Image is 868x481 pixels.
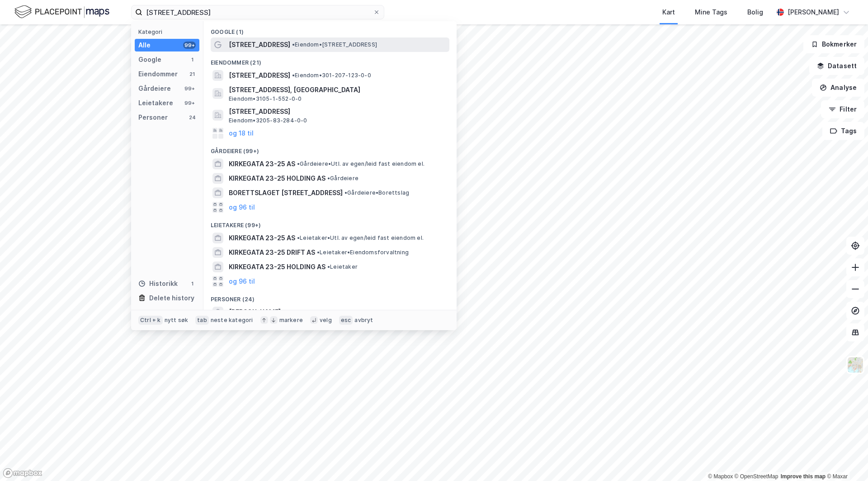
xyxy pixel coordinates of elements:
[183,42,196,49] div: 99+
[138,40,151,51] div: Alle
[283,308,327,316] span: Person • [DATE]
[327,263,330,270] span: •
[229,262,325,272] span: KIRKEGATA 23-25 HOLDING AS
[189,114,196,121] div: 24
[229,307,281,318] span: [PERSON_NAME]
[229,117,307,124] span: Eiendom • 3205-83-284-0-0
[203,215,457,231] div: Leietakere (99+)
[327,263,358,271] span: Leietaker
[14,4,109,20] img: logo.f888ab2527a4732fd821a326f86c7f29.svg
[339,316,353,325] div: esc
[229,106,446,117] span: [STREET_ADDRESS]
[708,473,733,480] a: Mapbox
[317,249,320,256] span: •
[149,293,194,304] div: Delete history
[229,233,295,243] span: KIRKEGATA 23-25 AS
[229,95,302,103] span: Eiendom • 3105-1-552-0-0
[138,83,171,94] div: Gårdeiere
[279,317,303,324] div: markere
[344,189,409,196] span: Gårdeiere • Borettslag
[229,276,255,287] button: og 96 til
[138,69,178,79] div: Eiendommer
[203,52,457,68] div: Eiendommer (21)
[662,7,675,18] div: Kart
[189,70,196,78] div: 21
[229,202,255,213] button: og 96 til
[229,247,315,258] span: KIRKEGATA 23-25 DRIFT AS
[183,85,196,92] div: 99+
[297,234,300,241] span: •
[317,249,409,256] span: Leietaker • Eiendomsforvaltning
[822,122,864,140] button: Tags
[821,100,864,118] button: Filter
[283,308,285,315] span: •
[297,160,300,167] span: •
[138,316,163,325] div: Ctrl + k
[320,317,332,324] div: velg
[292,72,295,79] span: •
[812,79,864,97] button: Analyse
[292,72,371,79] span: Eiendom • 301-207-123-0-0
[229,84,446,95] span: [STREET_ADDRESS], [GEOGRAPHIC_DATA]
[823,438,868,481] iframe: Chat Widget
[211,317,253,324] div: neste kategori
[847,356,864,374] img: Z
[3,468,42,478] a: Mapbox homepage
[735,473,778,480] a: OpenStreetMap
[297,160,425,168] span: Gårdeiere • Utl. av egen/leid fast eiendom el.
[138,28,199,35] div: Kategori
[229,187,343,198] span: BORETTSLAGET [STREET_ADDRESS]
[189,280,196,287] div: 1
[195,316,209,325] div: tab
[781,473,826,480] a: Improve this map
[203,289,457,305] div: Personer (24)
[189,56,196,63] div: 1
[138,112,168,123] div: Personer
[803,35,864,53] button: Bokmerker
[292,41,377,48] span: Eiendom • [STREET_ADDRESS]
[229,39,290,50] span: [STREET_ADDRESS]
[747,7,763,18] div: Bolig
[229,128,254,139] button: og 18 til
[809,57,864,75] button: Datasett
[695,7,727,18] div: Mine Tags
[142,5,373,19] input: Søk på adresse, matrikkel, gårdeiere, leietakere eller personer
[203,140,457,157] div: Gårdeiere (99+)
[138,278,178,289] div: Historikk
[344,189,347,196] span: •
[292,41,295,48] span: •
[354,317,373,324] div: avbryt
[297,234,424,242] span: Leietaker • Utl. av egen/leid fast eiendom el.
[229,173,325,184] span: KIRKEGATA 23-25 HOLDING AS
[788,7,839,18] div: [PERSON_NAME]
[229,159,295,169] span: KIRKEGATA 23-25 AS
[203,21,457,37] div: Google (1)
[138,98,173,108] div: Leietakere
[823,438,868,481] div: Kontrollprogram for chat
[327,175,330,182] span: •
[138,54,161,65] div: Google
[165,317,189,324] div: nytt søk
[183,99,196,107] div: 99+
[229,70,290,81] span: [STREET_ADDRESS]
[327,175,359,182] span: Gårdeiere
